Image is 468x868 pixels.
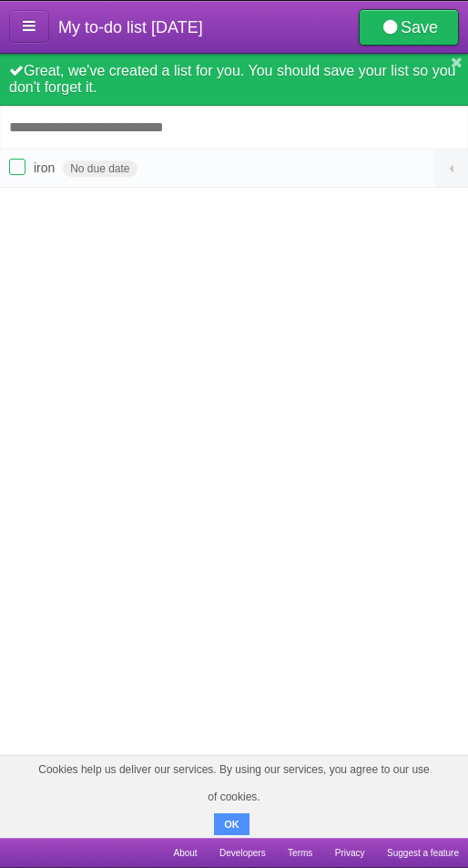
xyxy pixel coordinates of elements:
span: Cookies help us deliver our services. By using our services, you agree to our use of cookies. [18,756,450,811]
a: About [173,838,197,868]
a: Privacy [335,838,365,868]
button: OK [214,813,249,835]
span: No due date [63,160,137,177]
a: Terms [288,838,312,868]
a: Save [359,9,459,46]
a: Developers [219,838,266,868]
a: Suggest a feature [387,838,459,868]
span: iron [34,160,59,175]
span: My to-do list [DATE] [58,18,203,36]
label: Done [9,159,25,175]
